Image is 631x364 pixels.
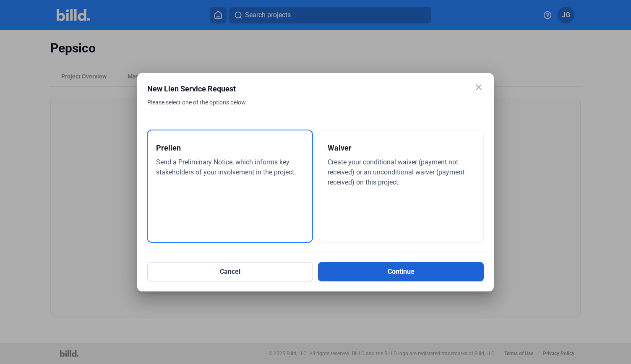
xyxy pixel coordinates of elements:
[147,262,313,281] button: Cancel
[328,139,475,157] div: Waiver
[156,158,296,176] span: Send a Preliminary Notice, which informs key stakeholders of your involvement in the project.
[474,82,484,92] mat-icon: close
[147,83,463,95] div: New Lien Service Request
[318,262,484,281] button: Continue
[156,139,304,157] div: Prelien
[147,96,463,121] div: Please select one of the options below.
[328,158,464,186] span: Create your conditional waiver (payment not received) or an unconditional waiver (payment receive...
